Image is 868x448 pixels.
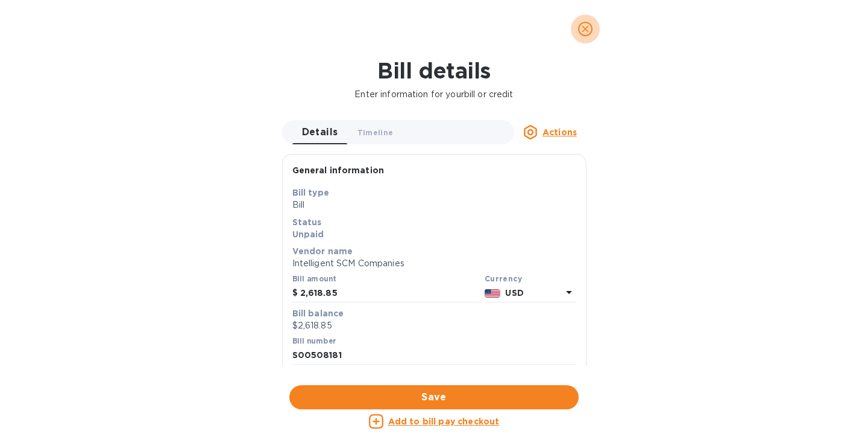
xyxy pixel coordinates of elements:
span: Timeline [357,126,394,139]
p: Bill [292,199,576,211]
u: Add to bill pay checkout [388,417,500,426]
b: Vendor name [292,246,353,256]
img: USD [485,289,501,298]
button: close [571,14,600,43]
b: Bill balance [292,309,344,318]
p: $2,618.85 [292,319,576,332]
b: General information [292,165,385,175]
label: Bill amount [292,276,336,283]
span: Details [302,124,338,141]
h1: Bill details [10,58,858,83]
div: $ [292,284,300,302]
b: Status [292,217,322,227]
p: Enter information for your bill or credit [10,88,858,101]
input: $ Enter bill amount [300,284,480,302]
span: Save [299,390,569,405]
b: Currency [485,274,522,283]
u: Actions [542,127,577,137]
label: Bill number [292,338,336,345]
b: USD [505,288,523,298]
p: Intelligent SCM Companies [292,257,576,270]
p: Unpaid [292,228,576,240]
b: Bill type [292,188,329,197]
button: Save [289,385,579,409]
input: Enter bill number [292,347,576,365]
